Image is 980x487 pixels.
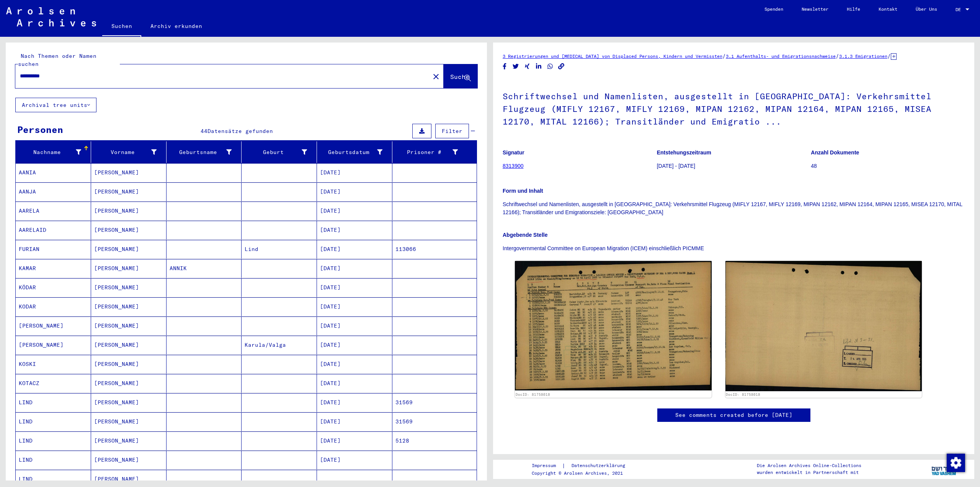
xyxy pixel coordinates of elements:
[91,182,167,201] mat-cell: [PERSON_NAME]
[317,182,392,201] mat-cell: [DATE]
[532,462,634,470] div: |
[532,462,562,470] a: Impressum
[317,374,392,393] mat-cell: [DATE]
[503,200,965,216] p: Schriftwechsel und Namenlisten, ausgestellt in [GEOGRAPHIC_DATA]: Verkehrsmittel Flugzeug (MIFLY ...
[17,123,63,136] div: Personen
[946,453,965,472] div: Zustimmung ändern
[91,374,167,393] mat-cell: [PERSON_NAME]
[16,412,91,431] mat-cell: LIND
[16,336,91,354] mat-cell: [PERSON_NAME]
[317,240,392,259] mat-cell: [DATE]
[317,278,392,297] mat-cell: [DATE]
[91,451,167,469] mat-cell: [PERSON_NAME]
[428,69,444,84] button: Clear
[16,141,91,163] mat-header-cell: Nachname
[565,462,634,470] a: Datenschutzerklärung
[546,62,554,71] button: Share on WhatsApp
[317,316,392,335] mat-cell: [DATE]
[19,146,91,158] div: Nachname
[91,202,167,220] mat-cell: [PERSON_NAME]
[19,148,81,156] div: Nachname
[392,412,477,431] mat-cell: 31569
[503,163,524,169] a: 8313900
[242,336,317,354] mat-cell: Karula/Valga
[207,128,273,134] span: Datensätze gefunden
[503,244,965,253] p: Intergovernmental Committee on European Migration (ICEM) einschließlich PICMME
[170,148,232,156] div: Geburtsname
[395,146,467,158] div: Prisoner #
[91,297,167,316] mat-cell: [PERSON_NAME]
[512,62,520,71] button: Share on Twitter
[91,221,167,239] mat-cell: [PERSON_NAME]
[317,259,392,278] mat-cell: [DATE]
[16,259,91,278] mat-cell: KAMAR
[16,374,91,393] mat-cell: KOTACZ
[930,459,959,479] img: yv_logo.png
[887,52,891,59] span: /
[811,162,965,170] p: 48
[317,297,392,316] mat-cell: [DATE]
[167,259,242,278] mat-cell: ANNIK
[557,62,565,71] button: Copy link
[320,148,382,156] div: Geburtsdatum
[170,146,242,158] div: Geburtsname
[392,431,477,450] mat-cell: 5128
[242,141,317,163] mat-header-cell: Geburt‏
[395,148,458,156] div: Prisoner #
[16,163,91,182] mat-cell: AANIA
[91,431,167,450] mat-cell: [PERSON_NAME]
[16,451,91,469] mat-cell: LIND
[16,393,91,412] mat-cell: LIND
[94,146,166,158] div: Vorname
[317,431,392,450] mat-cell: [DATE]
[16,221,91,239] mat-cell: AARELAID
[503,188,543,194] b: Form und Inhalt
[726,53,836,59] a: 3.1 Aufenthalts- und Emigrationsnachweise
[450,73,469,80] span: Suche
[501,62,509,71] button: Share on Facebook
[836,52,839,59] span: /
[245,148,307,156] div: Geburt‏
[317,393,392,412] mat-cell: [DATE]
[91,141,167,163] mat-header-cell: Vorname
[515,261,712,390] img: 001.jpg
[91,163,167,182] mat-cell: [PERSON_NAME]
[317,355,392,374] mat-cell: [DATE]
[16,278,91,297] mat-cell: KÖDAR
[839,53,887,59] a: 3.1.3 Emigrationen
[15,98,96,112] button: Archival tree units
[16,182,91,201] mat-cell: AANJA
[503,232,547,238] b: Abgebende Stelle
[16,240,91,259] mat-cell: FURIAN
[94,148,157,156] div: Vorname
[91,240,167,259] mat-cell: [PERSON_NAME]
[91,259,167,278] mat-cell: [PERSON_NAME]
[523,62,531,71] button: Share on Xing
[317,336,392,354] mat-cell: [DATE]
[955,7,964,12] span: DE
[757,469,861,476] p: wurden entwickelt in Partnerschaft mit
[722,52,726,59] span: /
[16,202,91,220] mat-cell: AARELA
[392,240,477,259] mat-cell: 113066
[516,392,550,397] a: DocID: 81758018
[91,316,167,335] mat-cell: [PERSON_NAME]
[726,392,760,397] a: DocID: 81758018
[392,393,477,412] mat-cell: 31569
[16,297,91,316] mat-cell: KODAR
[18,52,96,67] mat-label: Nach Themen oder Namen suchen
[435,124,469,138] button: Filter
[317,451,392,469] mat-cell: [DATE]
[317,202,392,220] mat-cell: [DATE]
[811,149,859,156] b: Anzahl Dokumente
[91,393,167,412] mat-cell: [PERSON_NAME]
[6,7,96,26] img: Arolsen_neg.svg
[16,355,91,374] mat-cell: KOSKI
[503,149,524,156] b: Signatur
[102,17,141,37] a: Suchen
[91,278,167,297] mat-cell: [PERSON_NAME]
[532,470,634,477] p: Copyright © Arolsen Archives, 2021
[317,163,392,182] mat-cell: [DATE]
[167,141,242,163] mat-header-cell: Geburtsname
[245,146,317,158] div: Geburt‏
